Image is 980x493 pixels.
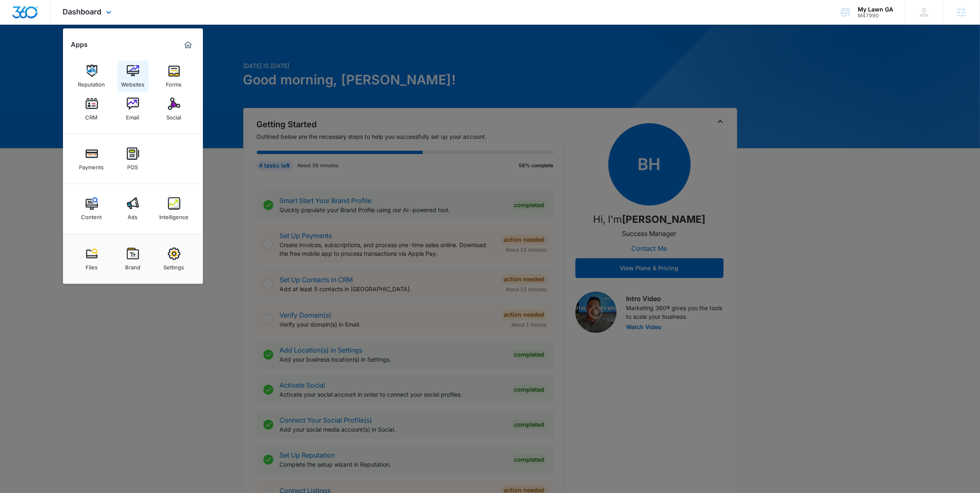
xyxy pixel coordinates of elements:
[71,41,88,49] h2: Apps
[858,6,893,13] div: account name
[128,210,138,220] div: Ads
[121,77,144,88] div: Websites
[158,193,190,224] a: Intelligence
[76,193,107,224] a: Content
[128,160,138,171] div: POS
[117,243,149,275] a: Brand
[117,61,149,92] a: Websites
[78,77,105,88] div: Reputation
[166,77,182,88] div: Forms
[125,260,140,271] div: Brand
[858,13,893,19] div: account id
[182,38,195,51] a: Marketing 360® Dashboard
[158,243,190,275] a: Settings
[76,243,107,275] a: Files
[79,160,104,171] div: Payments
[117,143,149,175] a: POS
[117,193,149,224] a: Ads
[117,93,149,125] a: Email
[159,210,189,220] div: Intelligence
[81,210,102,220] div: Content
[86,110,98,121] div: CRM
[158,93,190,125] a: Social
[63,7,102,16] span: Dashboard
[76,61,107,92] a: Reputation
[164,260,184,271] div: Settings
[158,61,190,92] a: Forms
[167,110,182,121] div: Social
[76,93,107,125] a: CRM
[76,143,107,175] a: Payments
[86,260,98,271] div: Files
[126,110,140,121] div: Email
